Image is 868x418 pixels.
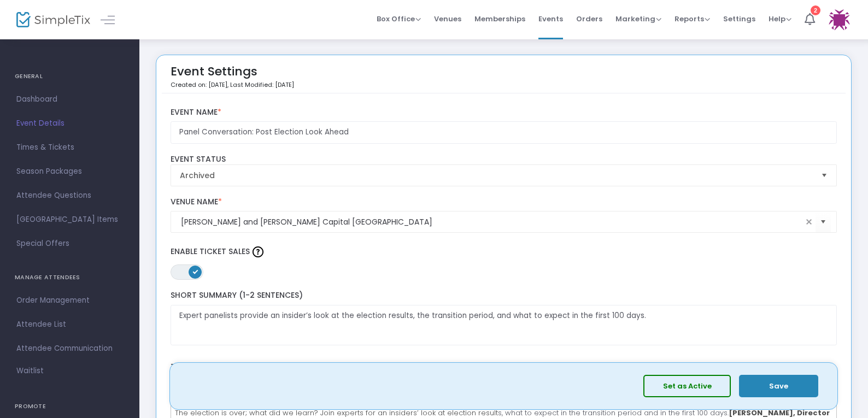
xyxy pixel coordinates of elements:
span: Attendee Questions [16,189,123,203]
span: Special Offers [16,237,123,251]
label: Tell us about your event [165,356,842,379]
span: The election is over; what did we learn? Join experts for an insiders’ look at election result [175,408,498,418]
button: Select [817,165,832,186]
span: Dashboard [16,92,123,107]
label: Event Name [171,108,837,117]
span: Settings [723,5,755,33]
span: Marketing [615,14,661,24]
span: Orders [576,5,602,33]
img: question-mark [253,246,263,257]
h4: MANAGE ATTENDEES [15,267,125,289]
label: Event Status [171,155,837,164]
span: ON [192,269,198,274]
span: Memberships [474,5,525,33]
span: Reports [675,14,710,24]
span: Waitlist [16,366,44,376]
span: Events [538,5,563,33]
input: Select Venue [181,216,803,228]
h4: GENERAL [15,66,125,87]
h4: PROMOTE [15,396,125,417]
span: Times & Tickets [16,140,123,155]
button: Set as Active [643,375,731,397]
p: Created on: [DATE] [171,80,294,90]
label: Venue Name [171,197,837,207]
span: Help [769,14,791,24]
span: [GEOGRAPHIC_DATA] Items [16,213,123,227]
span: Attendee Communication [16,342,123,356]
span: Season Packages [16,164,123,179]
div: 2 [811,5,820,15]
input: Enter Event Name [171,121,837,144]
div: Event Settings [171,61,294,93]
button: Select [816,211,831,233]
span: Short Summary (1-2 Sentences) [171,290,303,301]
label: Enable Ticket Sales [171,244,837,260]
span: Venues [434,5,461,33]
span: Order Management [16,293,123,308]
span: Box Office [377,14,421,24]
span: , Last Modified: [DATE] [227,80,294,89]
span: clear [802,215,816,228]
span: Attendee List [16,317,123,332]
span: Archived [180,170,813,181]
button: Save [739,375,818,397]
span: Event Details [16,116,123,131]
